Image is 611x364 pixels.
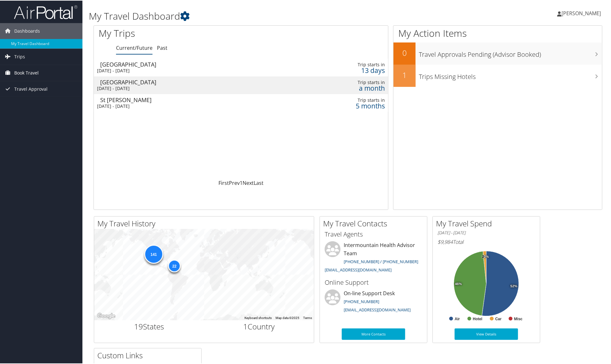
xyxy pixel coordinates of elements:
h3: Travel Approvals Pending (Advisor Booked) [419,46,602,58]
a: First [218,179,229,186]
h2: Custom Links [97,349,201,360]
div: 141 [144,244,163,263]
a: Last [254,179,263,186]
div: [GEOGRAPHIC_DATA] [100,61,277,67]
div: Trip starts in [313,61,385,67]
a: [PHONE_NUMBER] [344,298,379,304]
div: [DATE] - [DATE] [97,103,274,108]
h2: 1 [393,69,416,80]
h3: Travel Agents [325,229,422,238]
h6: [DATE] - [DATE] [438,229,535,235]
img: airportal-logo.png [14,4,77,19]
div: 22 [168,259,181,272]
button: Keyboard shortcuts [244,315,272,320]
a: Terms (opens in new tab) [303,315,312,319]
h6: Total [438,238,535,245]
a: View Details [455,328,518,339]
a: More Contacts [342,328,405,339]
a: [PHONE_NUMBER] / [PHONE_NUMBER] [344,258,418,264]
a: Open this area in Google Maps (opens a new window) [96,311,117,320]
h1: My Travel Dashboard [89,9,434,22]
h2: My Travel Spend [436,218,540,228]
a: 1 [240,179,243,186]
h2: 0 [393,47,416,58]
a: [PERSON_NAME] [557,3,607,22]
a: Current/Future [116,44,153,51]
h3: Trips Missing Hotels [419,68,602,81]
text: Air [455,316,460,321]
a: Prev [229,179,240,186]
span: $9,984 [438,238,453,245]
div: [DATE] - [DATE] [97,67,274,73]
span: Dashboards [14,23,40,38]
div: [DATE] - [DATE] [97,85,274,91]
h2: Country [209,321,309,331]
h1: My Action Items [393,26,602,39]
div: 13 days [313,67,385,73]
a: 0Travel Approvals Pending (Advisor Booked) [393,42,602,64]
span: Travel Approval [14,81,48,96]
div: 5 months [313,102,385,108]
h2: States [99,321,199,331]
text: Hotel [473,316,482,321]
span: Book Travel [14,64,39,80]
div: a month [313,85,385,90]
span: Trips [14,48,25,64]
h2: My Travel Contacts [323,218,427,228]
h2: My Travel History [97,218,314,228]
tspan: 52% [510,284,517,288]
span: 19 [134,321,143,331]
a: Past [157,44,167,51]
tspan: 2% [482,254,487,258]
a: 1Trips Missing Hotels [393,64,602,86]
div: Trip starts in [313,79,385,85]
h3: Online Support [325,277,422,286]
div: St [PERSON_NAME] [100,96,277,102]
li: On-line Support Desk [322,289,426,315]
h1: My Trips [99,26,261,39]
span: 1 [243,321,248,331]
tspan: 0% [484,254,489,258]
span: [PERSON_NAME] [562,9,601,16]
text: Misc [514,316,523,321]
span: Map data ©2025 [276,315,299,319]
li: Intermountain Health Advisor Team [322,241,426,275]
img: Google [96,311,117,320]
tspan: 46% [455,282,462,285]
div: Trip starts in [313,97,385,102]
text: Car [495,316,502,321]
a: [EMAIL_ADDRESS][DOMAIN_NAME] [325,266,392,272]
a: [EMAIL_ADDRESS][DOMAIN_NAME] [344,306,411,312]
a: Next [243,179,254,186]
div: [GEOGRAPHIC_DATA] [100,79,277,84]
